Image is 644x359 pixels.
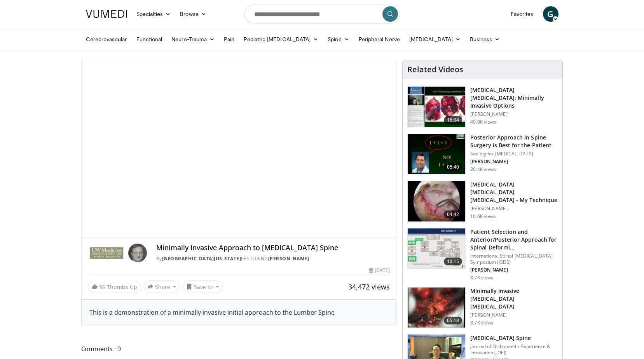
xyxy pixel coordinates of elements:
img: Avatar [128,244,147,262]
a: Favorites [506,6,538,22]
a: Functional [132,31,167,47]
span: 16:04 [444,116,462,124]
p: 10.6K views [470,213,496,220]
p: [PERSON_NAME] [470,206,558,212]
img: 3b6f0384-b2b2-4baa-b997-2e524ebddc4b.150x105_q85_crop-smart_upscale.jpg [408,134,465,174]
span: Comments 9 [81,344,397,354]
p: 49.0K views [470,119,496,125]
h3: Posterior Approach in Spine Surgery is Best for the Patient [470,134,558,149]
a: [GEOGRAPHIC_DATA][US_STATE] [162,255,241,262]
p: 8.7K views [470,320,493,326]
a: Cerebrovascular [81,31,132,47]
h3: Minimally Invasive [MEDICAL_DATA] [MEDICAL_DATA] [470,287,558,310]
a: Peripheral Nerve [354,31,405,47]
p: [PERSON_NAME] [470,312,558,318]
img: gaffar_3.png.150x105_q85_crop-smart_upscale.jpg [408,181,465,221]
p: International Spinal [MEDICAL_DATA] Symposium (ISDS) [470,253,558,265]
a: [PERSON_NAME] [268,255,309,262]
a: 10:15 Patient Selection and Anterior/Posterior Approach for Spinal Deformi… International Spinal ... [407,228,558,281]
a: Pain [219,31,239,47]
a: Specialties [132,6,176,22]
span: 05:18 [444,317,462,324]
span: 10:15 [444,258,462,265]
h3: [MEDICAL_DATA] Spine [470,334,558,342]
video-js: Video Player [82,60,396,237]
div: By FEATURING [156,255,390,262]
h3: [MEDICAL_DATA] [MEDICAL_DATA]: Minimally Invasive Options [470,86,558,110]
a: 05:18 Minimally Invasive [MEDICAL_DATA] [MEDICAL_DATA] [PERSON_NAME] 8.7K views [407,287,558,328]
a: Browse [175,6,211,22]
a: [MEDICAL_DATA] [405,31,465,47]
a: Spine [323,31,354,47]
p: 8.7K views [470,275,493,281]
button: Save to [183,281,222,293]
h3: [MEDICAL_DATA] [MEDICAL_DATA] [MEDICAL_DATA] - My Technique [470,181,558,204]
input: Search topics, interventions [244,5,400,23]
h3: Patient Selection and Anterior/Posterior Approach for Spinal Deformi… [470,228,558,251]
a: Pediatric [MEDICAL_DATA] [239,31,323,47]
h4: Related Videos [407,65,463,74]
span: 05:40 [444,163,462,171]
p: [PERSON_NAME] [470,267,558,273]
a: 05:40 Posterior Approach in Spine Surgery is Best for the Patient Society for [MEDICAL_DATA] [PER... [407,134,558,175]
div: [DATE] [369,267,390,274]
p: Society for [MEDICAL_DATA] [470,151,558,157]
a: Neuro-Trauma [167,31,219,47]
span: 34,472 views [348,282,390,291]
p: [PERSON_NAME] [470,159,558,165]
a: 04:42 [MEDICAL_DATA] [MEDICAL_DATA] [MEDICAL_DATA] - My Technique [PERSON_NAME] 10.6K views [407,181,558,222]
h4: Minimally Invasive Approach to [MEDICAL_DATA] Spine [156,244,390,252]
img: VuMedi Logo [86,10,127,18]
span: 56 [99,283,105,291]
a: 56 Thumbs Up [88,281,141,293]
span: 04:42 [444,211,462,218]
img: Dr_Ali_Bydon_Performs_A_Minimally_Invasive_Lumbar_Discectomy_100000615_3.jpg.150x105_q85_crop-sma... [408,288,465,328]
p: [PERSON_NAME] [470,111,558,117]
img: University of Washington [88,244,125,262]
a: 16:04 [MEDICAL_DATA] [MEDICAL_DATA]: Minimally Invasive Options [PERSON_NAME] 49.0K views [407,86,558,127]
a: G [543,6,558,22]
p: 20.4K views [470,166,496,173]
img: beefc228-5859-4966-8bc6-4c9aecbbf021.150x105_q85_crop-smart_upscale.jpg [408,228,465,269]
div: This is a demonstration of a minimally invasive initial approach to the Lumber Spine [89,308,389,317]
img: 9f1438f7-b5aa-4a55-ab7b-c34f90e48e66.150x105_q85_crop-smart_upscale.jpg [408,87,465,127]
a: Business [465,31,505,47]
button: Share [144,281,180,293]
p: Journal of Orthopaedic Experience & Innovation (JOEI) [470,343,558,356]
